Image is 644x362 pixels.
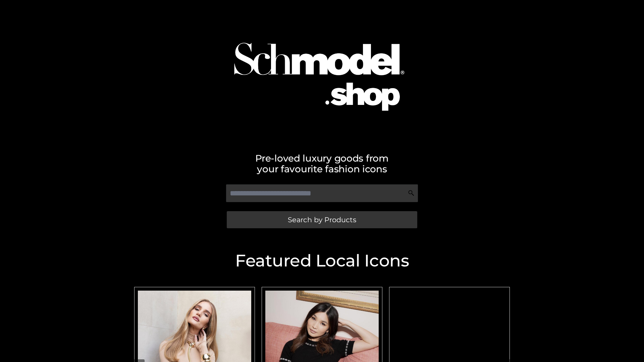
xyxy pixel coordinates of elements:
[408,190,415,196] img: Search Icon
[288,216,356,223] span: Search by Products
[131,153,513,174] h2: Pre-loved luxury goods from your favourite fashion icons
[131,252,513,269] h2: Featured Local Icons​
[227,211,417,228] a: Search by Products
